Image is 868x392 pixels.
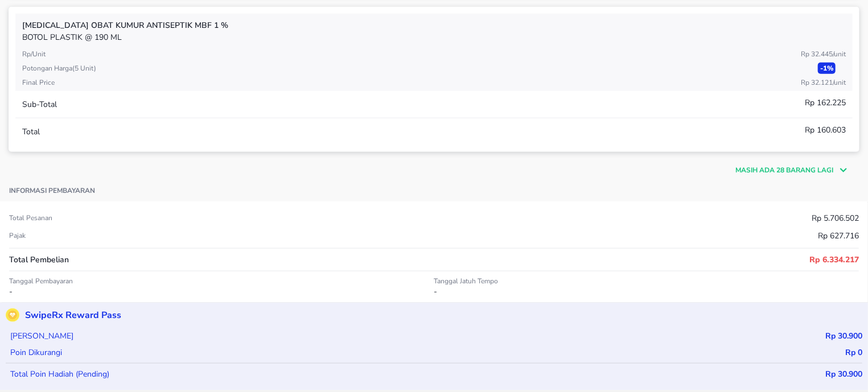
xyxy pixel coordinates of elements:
p: [PERSON_NAME] [6,330,73,342]
p: Total Poin Hadiah (Pending) [6,368,109,380]
p: Tanggal Jatuh Tempo [434,277,859,286]
p: - [9,286,434,298]
p: Final Price [22,77,55,88]
p: Rp 30.900 [825,368,862,380]
p: Rp 160.603 [805,124,846,136]
p: - [434,286,859,298]
p: Total pesanan [9,213,52,222]
p: Total Pembelian [9,254,69,266]
p: Rp 30.900 [825,330,862,342]
p: Rp 32.121 [801,77,846,88]
p: Total [22,126,40,138]
p: Rp 5.706.502 [812,212,859,224]
p: [MEDICAL_DATA] OBAT KUMUR ANTISEPTIK Mbf 1 % [22,19,846,31]
p: - 1 % [818,63,836,74]
p: Rp 32.445 [801,49,846,59]
p: Rp/Unit [22,49,46,59]
p: SwipeRx Reward Pass [19,308,121,322]
p: Informasi pembayaran [9,186,95,195]
p: Rp 0 [845,346,862,358]
p: BOTOL PLASTIK @ 190 ML [22,31,846,43]
p: Rp 627.716 [818,230,859,242]
p: Sub-Total [22,98,57,110]
p: Rp 6.334.217 [809,254,859,266]
p: Tanggal Pembayaran [9,277,434,286]
p: Poin Dikurangi [6,346,62,358]
p: Potongan harga ( 5 Unit ) [22,63,96,73]
span: / Unit [833,78,846,87]
p: Pajak [9,231,26,240]
span: / Unit [833,49,846,59]
p: Rp 162.225 [805,97,846,109]
p: Masih ada 28 barang lagi [735,165,833,175]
